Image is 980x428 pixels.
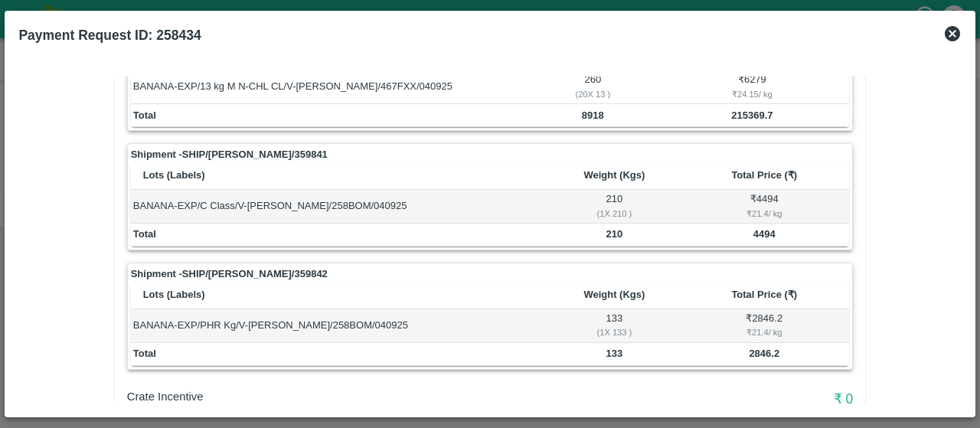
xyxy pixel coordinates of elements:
[131,309,550,343] td: BANANA-EXP/PHR Kg/V-[PERSON_NAME]/258BOM/040925
[131,266,328,282] strong: Shipment - SHIP/[PERSON_NAME]/359842
[127,388,611,405] p: Crate Incentive
[533,87,652,101] div: ( 20 X 13 )
[611,388,853,410] h6: ₹ 0
[133,228,156,240] b: Total
[583,169,645,181] b: Weight (Kgs)
[583,289,645,300] b: Weight (Kgs)
[131,190,550,224] td: BANANA-EXP/C Class/V-[PERSON_NAME]/258BOM/040925
[655,70,849,104] td: ₹ 6279
[681,207,847,221] div: ₹ 21.4 / kg
[731,109,773,121] b: 215369.7
[753,228,776,240] b: 4494
[731,169,797,181] b: Total Price (₹)
[552,325,677,339] div: ( 1 X 133 )
[531,70,655,104] td: 260
[679,190,849,224] td: ₹ 4494
[133,348,156,359] b: Total
[658,87,848,101] div: ₹ 24.15 / kg
[131,147,328,162] strong: Shipment - SHIP/[PERSON_NAME]/359841
[143,289,205,300] b: Lots (Labels)
[131,70,531,104] td: BANANA-EXP/13 kg M N-CHL CL/V-[PERSON_NAME]/467FXX/040925
[582,109,604,121] b: 8918
[133,109,156,121] b: Total
[731,289,797,300] b: Total Price (₹)
[606,228,623,240] b: 210
[681,325,847,339] div: ₹ 21.4 / kg
[749,348,779,359] b: 2846.2
[18,28,201,43] b: Payment Request ID: 258434
[552,207,677,221] div: ( 1 X 210 )
[679,309,849,343] td: ₹ 2846.2
[606,348,623,359] b: 133
[550,309,680,343] td: 133
[550,190,680,224] td: 210
[143,169,205,181] b: Lots (Labels)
